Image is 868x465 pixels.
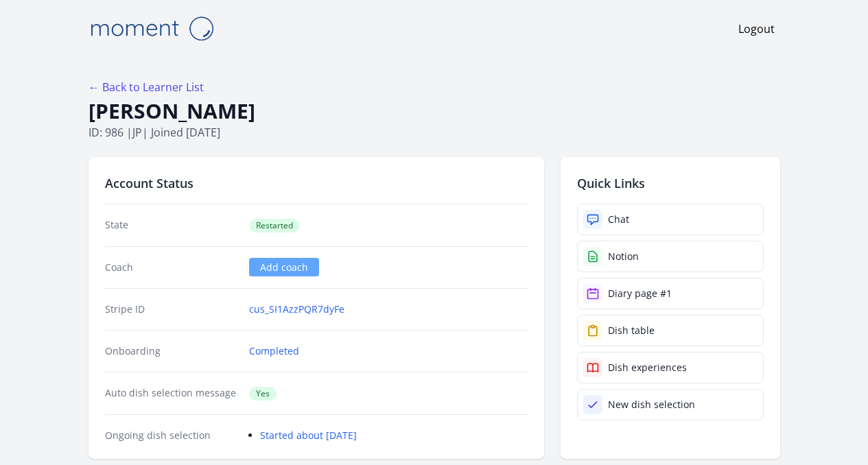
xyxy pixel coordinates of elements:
a: New dish selection [577,389,764,420]
a: Dish experiences [577,352,764,383]
span: jp [132,125,142,140]
h2: Quick Links [577,174,764,193]
div: New dish selection [608,398,695,412]
a: Add coach [249,258,319,276]
div: Dish experiences [608,361,687,374]
a: Completed [249,344,299,358]
dt: Stripe ID [105,302,239,316]
div: Chat [608,213,629,226]
p: ID: 986 | | Joined [DATE] [89,124,780,141]
dt: Ongoing dish selection [105,429,239,442]
div: Diary page #1 [608,287,672,300]
dt: State [105,218,239,232]
h1: [PERSON_NAME] [89,98,780,124]
div: Notion [608,250,639,263]
a: Logout [738,21,775,37]
dt: Auto dish selection message [105,386,239,401]
a: ← Back to Learner List [89,80,204,95]
dt: Coach [105,261,239,274]
a: Started about [DATE] [260,429,357,442]
span: Yes [249,387,277,401]
a: cus_SI1AzzPQR7dyFe [249,302,344,316]
h2: Account Status [105,174,528,193]
a: Dish table [577,315,764,346]
div: Dish table [608,324,655,337]
a: Chat [577,204,764,235]
a: Diary page #1 [577,278,764,309]
dt: Onboarding [105,344,239,358]
span: Restarted [249,219,300,232]
a: Notion [577,241,764,272]
img: Moment [83,11,220,46]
